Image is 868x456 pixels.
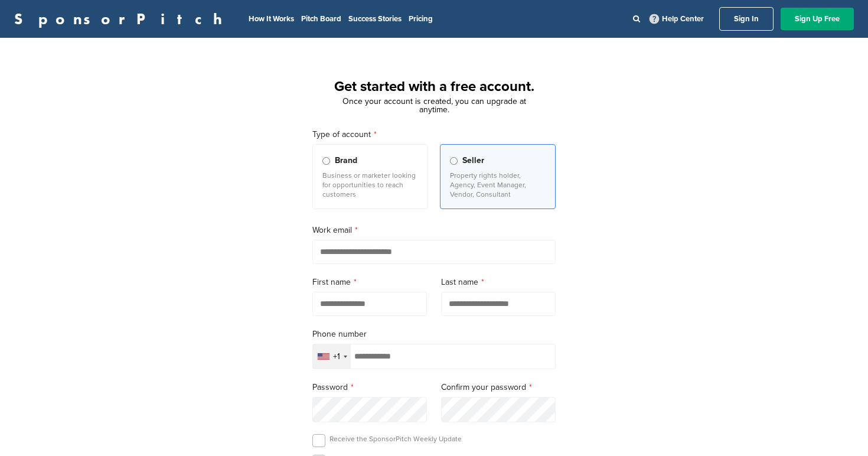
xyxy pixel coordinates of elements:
p: Business or marketer looking for opportunities to reach customers [322,171,418,199]
label: Confirm your password [441,381,556,394]
label: Last name [441,276,556,289]
a: Sign In [719,7,774,31]
label: Phone number [312,328,556,341]
label: Type of account [312,128,556,141]
div: Selected country [313,344,351,369]
p: Receive the SponsorPitch Weekly Update [329,434,462,444]
a: SponsorPitch [14,11,230,27]
a: Pitch Board [301,14,341,24]
a: How It Works [249,14,294,24]
span: Seller [462,154,484,167]
a: Pricing [409,14,433,24]
input: Seller Property rights holder, Agency, Event Manager, Vendor, Consultant [450,157,458,165]
label: Password [312,381,427,394]
span: Once your account is created, you can upgrade at anytime. [342,96,526,115]
input: Brand Business or marketer looking for opportunities to reach customers [322,157,330,165]
span: Brand [335,154,357,167]
h1: Get started with a free account. [298,76,570,97]
p: Property rights holder, Agency, Event Manager, Vendor, Consultant [450,171,546,199]
label: Work email [312,224,556,237]
a: Success Stories [348,14,402,24]
a: Help Center [647,12,706,26]
div: +1 [333,353,340,361]
label: First name [312,276,427,289]
a: Sign Up Free [781,8,854,30]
